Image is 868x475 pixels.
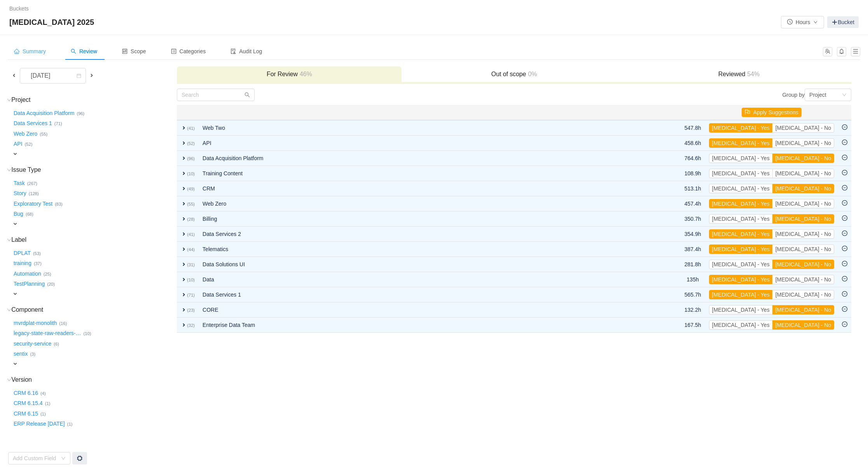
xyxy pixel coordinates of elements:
button: Bug [12,208,26,220]
i: icon: minus-circle [842,170,847,175]
button: icon: menu [851,47,860,56]
span: expand [181,246,187,252]
div: Add Custom Field [13,454,57,462]
small: (44) [187,247,195,252]
td: 135h [681,272,705,287]
button: [MEDICAL_DATA] - Yes [709,184,773,193]
i: icon: profile [171,49,176,54]
small: (10) [84,331,91,336]
div: [DATE] [24,68,58,83]
button: CRM 6.16 [12,387,40,399]
button: [MEDICAL_DATA] - No [772,169,834,178]
small: (71) [187,293,195,297]
span: Audit Log [231,48,262,54]
td: 547.8h [681,120,705,136]
small: (41) [187,126,195,131]
span: expand [181,155,187,161]
span: Categories [171,48,206,54]
td: 458.6h [681,136,705,151]
span: Summary [14,48,46,54]
td: Data Acquisition Platform [199,151,631,166]
button: [MEDICAL_DATA] - Yes [709,123,773,133]
i: icon: minus-circle [842,246,847,251]
button: [MEDICAL_DATA] - Yes [709,199,773,208]
i: icon: minus-circle [842,276,847,281]
small: (4) [40,391,46,396]
td: 167.5h [681,318,705,333]
button: sentix [12,348,30,360]
button: Task [12,177,27,189]
td: Enterprise Data Team [199,318,631,333]
i: icon: minus-circle [842,200,847,206]
span: Scope [122,48,146,54]
small: (96) [187,156,195,161]
i: icon: minus-circle [842,155,847,160]
button: [MEDICAL_DATA] - Yes [709,260,773,269]
span: expand [181,276,187,283]
div: Project [809,89,826,101]
span: expand [12,221,18,227]
button: Data Services 1 [12,117,54,130]
button: [MEDICAL_DATA] - Yes [709,290,773,299]
td: Telematics [199,242,631,257]
button: DPLAT [12,247,33,259]
i: icon: down [7,308,11,312]
td: 281.8h [681,257,705,272]
i: icon: minus-circle [842,306,847,312]
small: (32) [187,323,195,328]
small: (31) [187,262,195,267]
h3: Project [12,96,176,104]
span: 0% [526,71,537,77]
i: icon: minus-circle [842,261,847,266]
span: expand [181,292,187,298]
td: 513.1h [681,181,705,196]
td: 350.7h [681,211,705,227]
button: [MEDICAL_DATA] - Yes [709,214,773,224]
td: Data Services 1 [199,287,631,302]
small: (41) [187,232,195,237]
td: 565.7h [681,287,705,302]
small: (83) [55,202,63,206]
i: icon: down [842,93,847,98]
button: Data Acquisition Platform [12,107,77,119]
button: [MEDICAL_DATA] - No [772,138,834,148]
button: Story [12,187,29,200]
small: (71) [54,121,62,126]
i: icon: control [122,49,127,54]
i: icon: minus-circle [842,231,847,236]
small: (25) [44,272,51,276]
i: icon: down [7,378,11,382]
small: (52) [187,141,195,146]
button: [MEDICAL_DATA] - No [772,154,834,163]
button: [MEDICAL_DATA] - Yes [709,169,773,178]
small: (128) [29,191,39,196]
i: icon: down [61,456,66,461]
button: [MEDICAL_DATA] - No [772,320,834,330]
button: API [12,138,25,150]
small: (1) [45,401,51,406]
h3: Issue Type [12,166,176,174]
small: (10) [187,171,195,176]
td: 387.4h [681,242,705,257]
i: icon: minus-circle [842,140,847,145]
span: expand [12,291,18,297]
button: [MEDICAL_DATA] - No [772,184,834,193]
i: icon: down [7,98,11,102]
input: Search [177,89,255,101]
button: [MEDICAL_DATA] - No [772,244,834,254]
small: (52) [25,142,33,147]
small: (10) [187,278,195,282]
h3: Reviewed [630,70,847,78]
span: expand [181,216,187,222]
button: icon: bell [837,47,846,56]
td: 764.6h [681,151,705,166]
small: (16) [59,321,67,326]
td: CRM [199,181,631,196]
button: [MEDICAL_DATA] - Yes [709,154,773,163]
td: Data Services 2 [199,227,631,242]
button: [MEDICAL_DATA] - Yes [709,320,773,330]
td: API [199,136,631,151]
small: (1) [40,412,46,416]
small: (68) [26,212,33,217]
small: (53) [33,251,41,256]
